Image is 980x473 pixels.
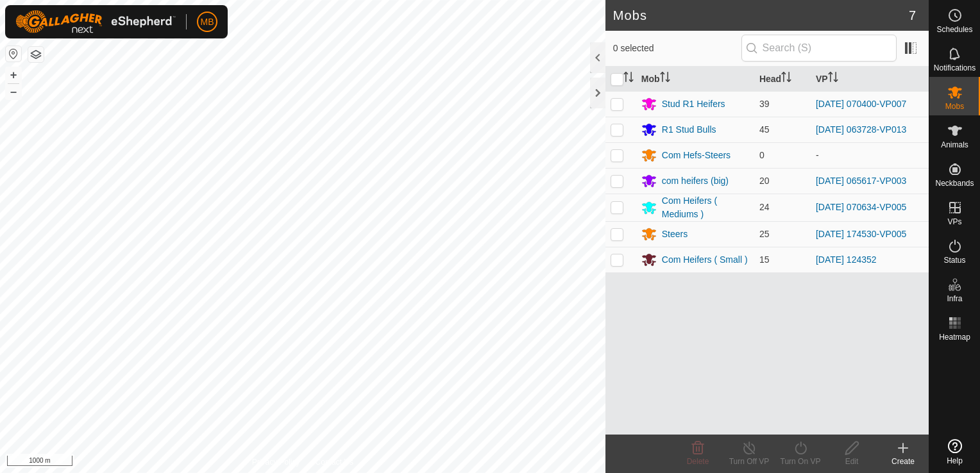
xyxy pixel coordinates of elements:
div: Com Hefs-Steers [662,149,731,162]
span: 7 [909,6,916,25]
span: 25 [759,229,770,239]
span: 45 [759,124,770,135]
a: Help [929,434,980,470]
img: Gallagher Logo [15,10,176,33]
span: Animals [941,141,968,149]
button: – [6,84,21,99]
span: 39 [759,99,770,109]
p-sorticon: Activate to sort [660,74,670,84]
span: Help [947,457,963,465]
span: 20 [759,176,770,186]
a: [DATE] 124352 [816,254,877,265]
div: Turn On VP [775,456,826,467]
button: Map Layers [28,47,44,62]
span: 0 selected [613,42,741,55]
a: [DATE] 063728-VP013 [816,124,906,135]
span: Notifications [934,64,976,72]
span: Heatmap [939,333,970,341]
div: R1 Stud Bulls [662,123,716,137]
a: [DATE] 174530-VP005 [816,229,906,239]
span: MB [201,15,214,29]
div: Create [877,456,929,467]
th: Mob [636,67,754,92]
span: Infra [947,295,962,303]
div: Turn Off VP [723,456,775,467]
button: + [6,67,21,83]
div: Steers [662,228,688,241]
span: 24 [759,202,770,212]
td: - [811,142,929,168]
a: Contact Us [316,456,353,468]
span: Mobs [945,103,964,110]
div: Stud R1 Heifers [662,97,725,111]
a: [DATE] 065617-VP003 [816,176,906,186]
div: com heifers (big) [662,174,729,188]
p-sorticon: Activate to sort [781,74,791,84]
span: Delete [687,457,709,466]
button: Reset Map [6,46,21,62]
a: [DATE] 070400-VP007 [816,99,906,109]
span: Neckbands [935,179,974,187]
span: Status [943,256,965,264]
p-sorticon: Activate to sort [623,74,634,84]
h2: Mobs [613,8,909,23]
input: Search (S) [741,35,897,62]
div: Com Heifers ( Mediums ) [662,194,749,221]
div: Com Heifers ( Small ) [662,253,748,267]
a: [DATE] 070634-VP005 [816,202,906,212]
th: VP [811,67,929,92]
a: Privacy Policy [252,456,300,468]
span: 0 [759,150,765,160]
span: VPs [947,218,961,226]
div: Edit [826,456,877,467]
th: Head [754,67,811,92]
span: 15 [759,254,770,265]
p-sorticon: Activate to sort [828,74,838,84]
span: Schedules [936,26,972,33]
